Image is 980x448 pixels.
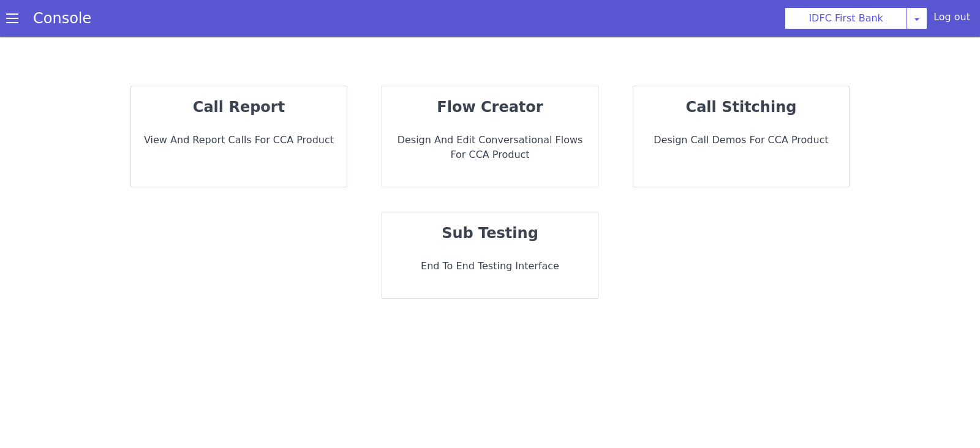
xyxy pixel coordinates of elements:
div: Log out [933,10,970,29]
button: IDFC First Bank [785,7,907,29]
p: End to End Testing Interface [392,259,588,274]
p: Design call demos for CCA Product [643,133,839,147]
strong: flow creator [437,99,543,116]
p: Design and Edit Conversational flows for CCA Product [392,133,588,162]
p: View and report calls for CCA Product [141,133,337,147]
strong: call report [193,99,285,116]
strong: sub testing [442,225,538,242]
a: Console [18,10,106,27]
strong: call stitching [686,99,797,116]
